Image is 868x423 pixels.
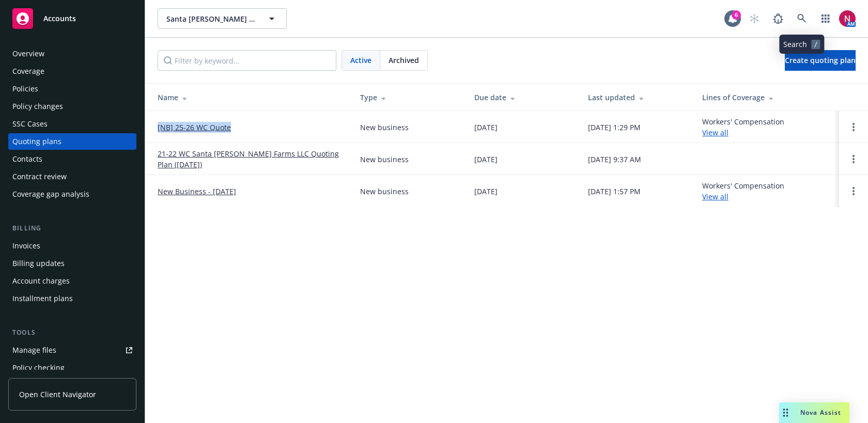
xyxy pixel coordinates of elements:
[588,186,641,197] div: [DATE] 1:57 PM
[8,151,136,167] a: Contacts
[8,273,136,289] a: Account charges
[779,402,849,423] button: Nova Assist
[847,121,860,133] a: Open options
[847,185,860,197] a: Open options
[702,92,831,103] div: Lines of Coverage
[702,180,784,202] div: Workers' Compensation
[166,13,256,24] span: Santa [PERSON_NAME] Farms LLC
[8,359,136,376] a: Policy checking
[732,10,741,20] div: 6
[800,408,841,417] span: Nova Assist
[8,238,136,254] a: Invoices
[12,45,44,62] div: Overview
[12,63,44,80] div: Coverage
[12,116,48,132] div: SSC Cases
[847,153,860,165] a: Open options
[474,92,572,103] div: Due date
[12,255,65,272] div: Billing updates
[12,290,73,307] div: Installment plans
[360,186,409,197] div: New business
[8,327,136,338] div: Tools
[12,81,38,97] div: Policies
[12,273,70,289] div: Account charges
[8,81,136,97] a: Policies
[815,8,836,29] a: Switch app
[8,186,136,202] a: Coverage gap analysis
[702,116,784,138] div: Workers' Compensation
[8,63,136,80] a: Coverage
[8,290,136,307] a: Installment plans
[12,151,42,167] div: Contacts
[8,168,136,185] a: Contract review
[360,154,409,165] div: New business
[588,122,641,133] div: [DATE] 1:29 PM
[158,122,231,133] a: [NB] 25-26 WC Quote
[158,92,344,103] div: Name
[474,154,498,165] div: [DATE]
[785,55,856,65] span: Create quoting plan
[12,359,65,376] div: Policy checking
[792,8,812,29] a: Search
[702,128,729,137] a: View all
[588,92,686,103] div: Last updated
[744,8,765,29] a: Start snowing
[12,186,89,202] div: Coverage gap analysis
[12,342,56,358] div: Manage files
[8,223,136,233] div: Billing
[768,8,788,29] a: Report a Bug
[19,389,96,400] span: Open Client Navigator
[839,10,856,27] img: photo
[12,133,61,150] div: Quoting plans
[389,55,419,66] span: Archived
[474,186,498,197] div: [DATE]
[702,192,729,201] a: View all
[779,402,792,423] div: Drag to move
[158,186,236,197] a: New Business - [DATE]
[158,148,344,170] a: 21-22 WC Santa [PERSON_NAME] Farms LLC Quoting Plan ([DATE])
[350,55,371,66] span: Active
[12,98,63,115] div: Policy changes
[588,154,641,165] div: [DATE] 9:37 AM
[43,14,76,23] span: Accounts
[8,342,136,358] a: Manage files
[360,122,409,133] div: New business
[8,45,136,62] a: Overview
[474,122,498,133] div: [DATE]
[12,238,40,254] div: Invoices
[8,4,136,33] a: Accounts
[8,133,136,150] a: Quoting plans
[8,98,136,115] a: Policy changes
[8,116,136,132] a: SSC Cases
[158,8,287,29] button: Santa [PERSON_NAME] Farms LLC
[12,168,67,185] div: Contract review
[8,255,136,272] a: Billing updates
[360,92,458,103] div: Type
[158,50,336,71] input: Filter by keyword...
[785,50,856,71] a: Create quoting plan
